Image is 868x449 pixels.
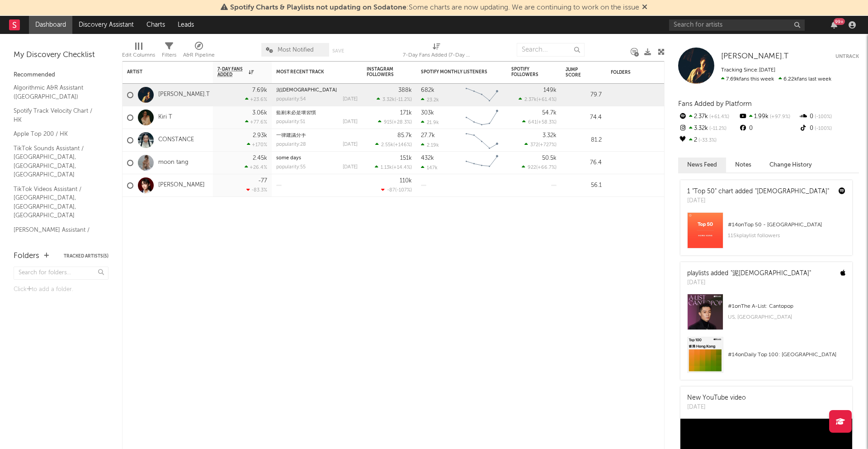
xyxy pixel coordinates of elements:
[755,188,829,195] a: "[DEMOGRAPHIC_DATA]"
[276,110,316,115] a: 藍剔未必是壞習慣
[400,178,412,184] div: 110k
[542,110,557,116] div: 54.7k
[738,111,798,123] div: 1.99k
[708,115,729,119] span: +61.4 %
[421,142,439,148] div: 2.19k
[14,251,39,262] div: Folders
[462,129,502,152] svg: Chart title
[728,312,845,323] div: US, [GEOGRAPHIC_DATA]
[721,67,775,73] span: Tracking Since: [DATE]
[14,129,99,139] a: Apple Top 200 / HK
[522,164,557,170] div: ( )
[731,270,811,277] a: "泥[DEMOGRAPHIC_DATA]"
[158,91,210,99] a: [PERSON_NAME].T
[524,142,557,148] div: ( )
[245,96,267,102] div: +23.6 %
[462,106,502,129] svg: Chart title
[14,50,108,61] div: My Discovery Checklist
[162,38,176,65] div: Filters
[14,106,99,124] a: Spotify Track Velocity Chart / HK
[697,138,717,143] span: -33.3 %
[738,123,798,134] div: 0
[378,119,412,125] div: ( )
[278,47,314,53] span: Most Notified
[127,69,195,75] div: Artist
[276,156,358,161] div: some days
[158,159,189,167] a: moon tang
[183,38,215,65] div: A&R Pipeline
[530,143,538,148] span: 372
[217,67,246,77] span: 7-Day Fans Added
[728,220,845,230] div: # 14 on Top 50 - [GEOGRAPHIC_DATA]
[831,21,837,29] button: 99+
[343,97,358,102] div: [DATE]
[542,155,557,161] div: 50.5k
[813,115,832,119] span: -100 %
[728,301,845,312] div: # 1 on The A-List: Cantopop
[542,133,557,139] div: 3.32k
[276,97,306,102] div: popularity: 54
[396,188,410,193] span: -107 %
[400,110,412,116] div: 171k
[678,100,752,107] span: Fans Added by Platform
[230,4,639,11] span: : Some charts are now updating. We are continuing to work on the issue
[566,67,588,78] div: Jump Score
[384,120,392,125] span: 915
[566,180,602,191] div: 56.1
[403,50,471,61] div: 7-Day Fans Added (7-Day Fans Added)
[393,120,410,125] span: +28.3 %
[122,50,155,61] div: Edit Columns
[382,97,395,102] span: 3.32k
[421,165,438,171] div: 147k
[398,87,412,93] div: 388k
[381,143,393,148] span: 2.55k
[276,88,337,93] a: 泥[DEMOGRAPHIC_DATA]
[680,337,852,380] a: #14onDaily Top 100: [GEOGRAPHIC_DATA]
[276,110,358,115] div: 藍剔未必是壞習慣
[122,38,155,65] div: Edit Columns
[538,120,555,125] span: +58.3 %
[375,164,412,170] div: ( )
[158,114,172,121] a: Kiri T
[538,165,555,170] span: +66.7 %
[140,16,171,34] a: Charts
[566,112,602,123] div: 74.4
[246,187,267,193] div: -83.3 %
[680,212,852,255] a: #14onTop 50 - [GEOGRAPHIC_DATA]115kplaylist followers
[276,88,358,93] div: 泥菩薩
[566,90,602,100] div: 79.7
[397,133,412,139] div: 85.7k
[678,158,726,172] button: News Feed
[543,87,557,93] div: 149k
[687,196,829,205] div: [DATE]
[421,87,434,93] div: 682k
[687,393,746,403] div: New YouTube video
[726,158,760,172] button: Notes
[799,111,859,123] div: 0
[276,69,344,75] div: Most Recent Track
[396,97,410,102] span: -11.2 %
[14,184,99,220] a: TikTok Videos Assistant / [GEOGRAPHIC_DATA], [GEOGRAPHIC_DATA], [GEOGRAPHIC_DATA]
[728,230,845,241] div: 115k playlist followers
[367,67,398,77] div: Instagram Followers
[171,16,200,34] a: Leads
[403,38,471,65] div: 7-Day Fans Added (7-Day Fans Added)
[760,158,821,172] button: Change History
[538,97,555,102] span: +61.4 %
[332,48,344,53] button: Save
[14,267,108,280] input: Search for folders...
[253,133,267,139] div: 2.93k
[276,119,305,124] div: popularity: 51
[524,97,537,102] span: 2.37k
[611,70,679,75] div: Folders
[421,133,435,139] div: 27.7k
[276,142,306,147] div: popularity: 28
[14,70,108,81] div: Recommended
[517,43,585,57] input: Search...
[687,269,811,278] div: playlists added
[728,349,845,360] div: # 14 on Daily Top 100: [GEOGRAPHIC_DATA]
[421,155,434,161] div: 432k
[687,187,829,196] div: 1 "Top 50" chart added
[835,52,859,61] button: Untrack
[183,50,215,61] div: A&R Pipeline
